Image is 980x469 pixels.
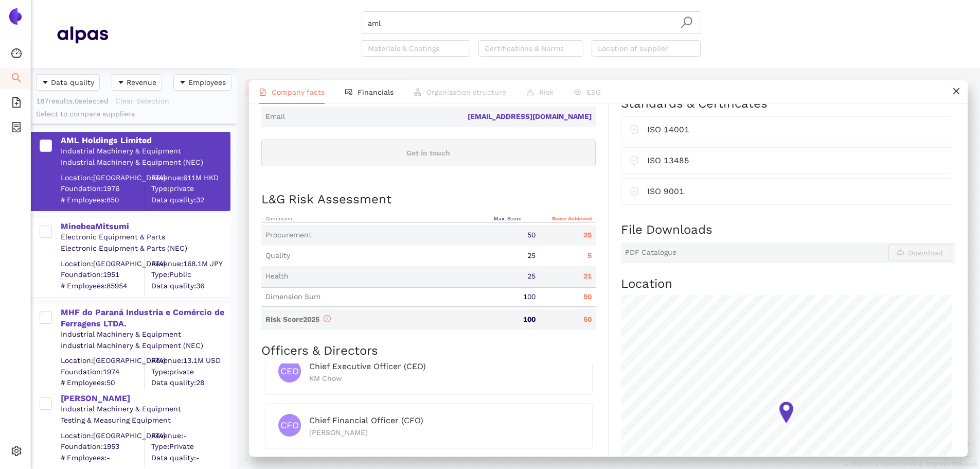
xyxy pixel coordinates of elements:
span: Data quality: 36 [151,281,229,291]
div: 100 [484,292,540,302]
span: Chief Financial Officer (CFO) [309,415,423,425]
span: 187 results, 0 selected [36,97,109,105]
div: Max. Score [456,215,526,222]
span: safety-certificate [630,123,639,134]
span: warning [527,89,534,96]
div: ISO 13485 [647,154,943,167]
span: Company facts [272,88,325,96]
div: [PERSON_NAME] [61,393,229,404]
div: Industrial Machinery & Equipment [61,404,229,414]
button: caret-downRevenue [112,74,162,91]
div: 25 [540,230,595,240]
h2: Standards & Certificates [621,95,955,113]
div: Industrial Machinery & Equipment (NEC) [61,340,229,351]
div: Risk Score 2025 [261,315,484,325]
div: Dimension Sum [261,292,484,302]
div: Health [261,271,484,282]
div: Quality [261,251,484,261]
span: Type: Public [151,270,229,280]
span: Data quality: - [151,453,229,463]
span: file-text [259,89,266,96]
div: Location: [GEOGRAPHIC_DATA] [61,258,145,269]
span: file-add [11,94,22,114]
div: 50 [484,230,540,240]
div: [PERSON_NAME] [309,427,580,438]
span: info-circle [324,315,331,322]
div: Electronic Equipment & Parts [61,232,229,242]
span: Email [265,112,285,122]
span: Foundation: 1974 [61,367,145,377]
span: Type: private [151,184,229,194]
div: Score Achieved [526,215,595,222]
div: Dimension [261,215,456,222]
span: safety-certificate [630,185,639,196]
button: caret-downEmployees [173,74,231,91]
button: close [945,80,968,103]
button: Clear Selection [115,93,176,109]
span: Data quality [51,77,94,88]
span: Chief Executive Officer (CEO) [309,361,426,371]
span: search [680,16,693,29]
div: Industrial Machinery & Equipment [61,329,229,340]
span: Foundation: 1976 [61,184,145,194]
span: Type: Private [151,442,229,452]
span: caret-down [117,79,124,87]
div: Location: [GEOGRAPHIC_DATA] [61,172,145,183]
span: Foundation: 1953 [61,442,145,452]
img: Logo [7,8,24,25]
span: setting [11,442,22,463]
div: Select to compare suppliers [36,109,231,119]
span: Risk [539,88,554,96]
div: 5 [540,251,595,261]
span: CEO [280,360,298,383]
div: KM Chow [309,373,580,384]
h2: Officers & Directors [261,342,596,360]
div: 100 [484,315,540,325]
span: PDF Catalogue [625,248,676,258]
span: # Employees: - [61,453,145,463]
h2: L&G Risk Assessment [261,191,596,209]
span: Organization structure [426,88,506,96]
div: Revenue: 13.1M USD [151,356,229,366]
div: Electronic Equipment & Parts (NEC) [61,244,229,254]
span: Data quality: 28 [151,378,229,388]
span: caret-down [42,79,49,87]
div: Industrial Machinery & Equipment (NEC) [61,158,229,168]
span: safety-certificate [630,154,639,165]
span: # Employees: 85954 [61,281,145,291]
span: Revenue [127,77,156,88]
div: Procurement [261,230,484,240]
span: Type: private [151,367,229,377]
div: 25 [484,251,540,261]
div: 25 [484,271,540,282]
div: 21 [540,271,595,282]
div: AML Holdings Limited [61,135,229,146]
span: close [952,87,960,95]
h2: Location [621,275,955,293]
img: Homepage [57,22,108,47]
span: ESG [586,88,601,96]
span: dashboard [11,44,22,65]
div: Revenue: 611M HKD [151,172,229,183]
span: fund-view [345,89,352,96]
div: Location: [GEOGRAPHIC_DATA] [61,356,145,366]
span: search [11,69,22,90]
div: Revenue: - [151,430,229,441]
span: Financials [358,88,394,96]
div: 50 [540,292,595,302]
span: CFO [280,414,298,437]
div: 50 [540,315,595,325]
div: Location: [GEOGRAPHIC_DATA] [61,430,145,441]
span: # Employees: 50 [61,378,145,388]
div: ISO 9001 [647,185,943,198]
button: caret-downData quality [36,74,100,91]
span: apartment [414,89,421,96]
div: MHF do Paraná Industria e Comércio de Ferragens LTDA. [61,307,229,330]
span: Data quality: 32 [151,195,229,205]
div: Revenue: 168.1M JPY [151,258,229,269]
span: container [11,118,22,139]
span: caret-down [179,79,186,87]
div: ISO 14001 [647,123,943,136]
span: eye [574,89,581,96]
h2: File Downloads [621,221,955,239]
